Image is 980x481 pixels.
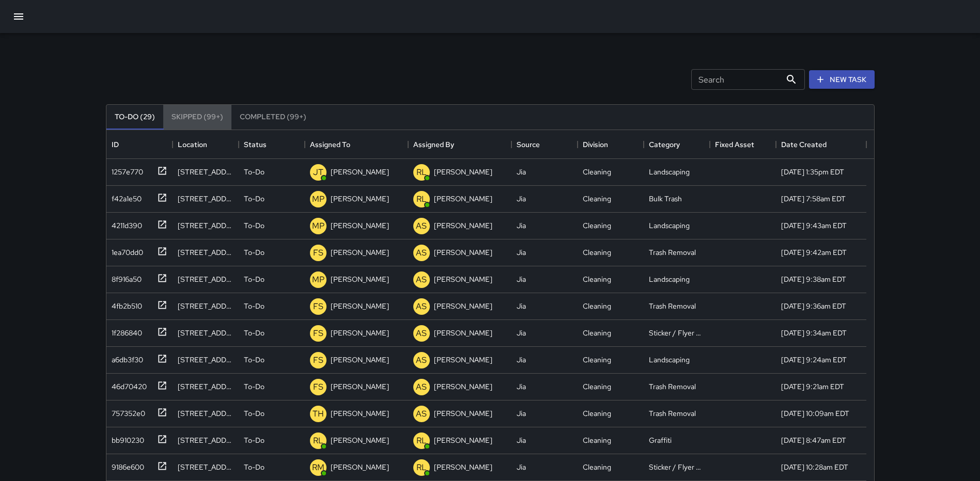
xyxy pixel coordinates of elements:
div: 25 K Street Northeast [178,435,234,445]
div: Assigned By [408,130,511,159]
div: 1242 3rd Street Northeast [178,462,234,472]
p: RM [312,461,324,474]
div: 215 I Street Northeast [178,301,234,311]
div: Sticker / Flyer Removal [649,328,705,338]
div: 900 2nd Street Northeast [178,247,234,258]
p: [PERSON_NAME] [331,462,389,472]
p: [PERSON_NAME] [331,328,389,338]
p: AS [416,247,427,259]
p: AS [416,274,427,286]
div: Jia [517,167,526,177]
p: [PERSON_NAME] [434,462,492,472]
p: [PERSON_NAME] [331,381,389,392]
div: Jia [517,381,526,392]
div: 8/18/2025, 9:21am EDT [781,381,844,392]
button: Skipped (99+) [163,105,231,130]
p: [PERSON_NAME] [434,355,492,365]
p: AS [416,300,427,313]
p: FS [313,354,323,366]
div: Sticker / Flyer Removal [649,462,705,472]
div: Assigned To [305,130,408,159]
div: Location [173,130,239,159]
div: Cleaning [583,194,611,204]
div: Bulk Trash [649,194,682,204]
p: MP [312,193,324,205]
p: [PERSON_NAME] [331,301,389,311]
div: 9186e600 [107,458,144,472]
p: To-Do [244,408,265,419]
div: Division [578,130,644,159]
div: f42a1e50 [107,189,142,204]
button: Completed (99+) [231,105,315,130]
div: Assigned To [310,130,350,159]
div: 50 Massachusetts Ave NW [178,220,234,231]
div: Cleaning [583,274,611,284]
p: AS [416,381,427,393]
div: Category [644,130,710,159]
div: Division [583,130,608,159]
div: 1026 3rd Street Northeast [178,381,234,392]
div: ID [112,130,119,159]
div: 8/18/2025, 9:34am EDT [781,328,847,338]
p: [PERSON_NAME] [331,247,389,258]
p: [PERSON_NAME] [434,435,492,445]
div: Cleaning [583,167,611,177]
div: 8/13/2025, 8:47am EDT [781,435,846,445]
div: 228 M Street Northeast [178,194,234,204]
p: FS [313,300,323,313]
div: 8/20/2025, 1:35pm EDT [781,167,844,177]
p: To-Do [244,328,265,338]
div: 46d70420 [107,377,147,392]
div: Trash Removal [649,301,696,311]
p: FS [313,381,323,393]
p: [PERSON_NAME] [434,408,492,419]
p: [PERSON_NAME] [331,167,389,177]
div: a6db3f30 [107,350,143,365]
div: 4fb2b510 [107,297,142,311]
div: bb910230 [107,431,144,445]
p: [PERSON_NAME] [331,435,389,445]
div: Trash Removal [649,247,696,258]
div: Source [517,130,540,159]
p: [PERSON_NAME] [331,194,389,204]
div: Landscaping [649,167,690,177]
p: RL [416,435,427,447]
div: 250 K Street Northeast [178,355,234,365]
p: [PERSON_NAME] [434,381,492,392]
div: Cleaning [583,462,611,472]
div: 8/15/2025, 10:09am EDT [781,408,849,419]
div: 1257e770 [107,163,143,177]
p: JT [313,166,323,179]
p: AS [416,354,427,366]
div: Status [244,130,267,159]
div: Cleaning [583,408,611,419]
div: Cleaning [583,328,611,338]
p: [PERSON_NAME] [331,408,389,419]
div: Cleaning [583,381,611,392]
div: 300 New York Avenue Northeast [178,167,234,177]
p: MP [312,274,324,286]
div: 8/20/2025, 7:58am EDT [781,194,846,204]
div: 8f916a50 [107,270,142,284]
div: Date Created [781,130,827,159]
div: Assigned By [413,130,454,159]
div: 8/18/2025, 9:38am EDT [781,274,846,284]
div: Jia [517,301,526,311]
p: [PERSON_NAME] [434,301,492,311]
div: Cleaning [583,220,611,231]
div: Category [649,130,680,159]
p: [PERSON_NAME] [331,220,389,231]
div: 8/18/2025, 9:36am EDT [781,301,846,311]
p: RL [416,461,427,474]
div: Date Created [776,130,866,159]
div: Jia [517,435,526,445]
button: To-Do (29) [106,105,163,130]
div: 1ea70dd0 [107,243,143,258]
div: Cleaning [583,247,611,258]
p: To-Do [244,247,265,258]
p: [PERSON_NAME] [434,328,492,338]
p: To-Do [244,220,265,231]
div: 70 N Street Northeast [178,408,234,419]
p: AS [416,408,427,420]
div: Jia [517,247,526,258]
